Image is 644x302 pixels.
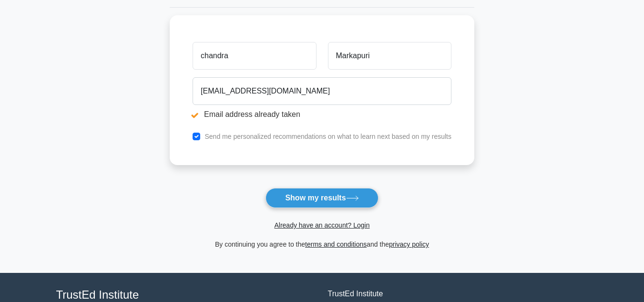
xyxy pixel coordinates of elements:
a: privacy policy [389,240,429,248]
h4: TrustEd Institute [56,288,317,302]
a: terms and conditions [305,240,367,248]
a: Already have an account? Login [274,221,369,229]
button: Show my results [266,188,378,208]
input: First name [193,42,316,70]
label: Send me personalized recommendations on what to learn next based on my results [204,133,451,140]
li: Email address already taken [193,109,451,120]
div: By continuing you agree to the and the [164,239,480,250]
input: Last name [328,42,451,70]
input: Email [193,77,451,105]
